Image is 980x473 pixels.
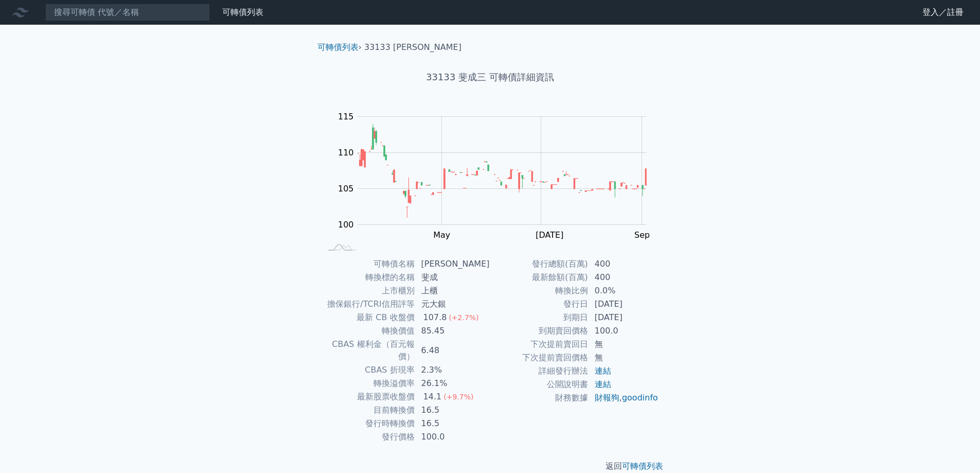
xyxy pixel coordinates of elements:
[490,271,589,284] td: 最新餘額(百萬)
[589,338,659,351] td: 無
[622,461,663,471] a: 可轉債列表
[490,351,589,364] td: 下次提前賣回價格
[929,424,980,473] iframe: Chat Widget
[322,338,415,363] td: CBAS 權利金（百元報價）
[589,297,659,311] td: [DATE]
[421,311,449,324] div: 107.8
[490,364,589,378] td: 詳細發行辦法
[317,41,362,54] li: ›
[415,271,490,284] td: 斐成
[358,124,646,218] g: Series
[536,230,563,240] tspan: [DATE]
[415,404,490,417] td: 16.5
[309,70,671,84] h1: 33133 斐成三 可轉債詳細資訊
[322,271,415,284] td: 轉換標的名稱
[490,311,589,324] td: 到期日
[449,313,478,322] span: (+2.7%)
[322,311,415,324] td: 最新 CB 收盤價
[317,42,359,52] a: 可轉債列表
[415,257,490,271] td: [PERSON_NAME]
[333,112,662,240] g: Chart
[415,324,490,338] td: 85.45
[415,284,490,297] td: 上櫃
[595,379,611,389] a: 連結
[490,297,589,311] td: 發行日
[338,112,354,121] tspan: 115
[415,430,490,444] td: 100.0
[622,393,658,402] a: goodinfo
[589,324,659,338] td: 100.0
[634,230,650,240] tspan: Sep
[490,284,589,297] td: 轉換比例
[45,4,210,21] input: 搜尋可轉債 代號／名稱
[433,230,450,240] tspan: May
[415,417,490,430] td: 16.5
[914,4,972,21] a: 登入／註冊
[595,393,619,402] a: 財報狗
[322,377,415,390] td: 轉換溢價率
[322,390,415,404] td: 最新股票收盤價
[309,460,671,472] p: 返回
[322,417,415,430] td: 發行時轉換價
[322,257,415,271] td: 可轉債名稱
[589,257,659,271] td: 400
[421,391,444,403] div: 14.1
[589,351,659,364] td: 無
[443,393,473,401] span: (+9.7%)
[338,184,354,194] tspan: 105
[322,404,415,417] td: 目前轉換價
[415,297,490,311] td: 元大銀
[589,271,659,284] td: 400
[490,391,589,405] td: 財務數據
[490,338,589,351] td: 下次提前賣回日
[364,41,461,54] li: 33133 [PERSON_NAME]
[322,284,415,297] td: 上市櫃別
[338,220,354,230] tspan: 100
[322,324,415,338] td: 轉換價值
[222,7,263,17] a: 可轉債列表
[322,363,415,377] td: CBAS 折現率
[589,284,659,297] td: 0.0%
[589,391,659,405] td: ,
[595,366,611,376] a: 連結
[415,338,490,363] td: 6.48
[490,257,589,271] td: 發行總額(百萬)
[490,378,589,391] td: 公開說明書
[415,363,490,377] td: 2.3%
[929,424,980,473] div: 聊天小工具
[322,297,415,311] td: 擔保銀行/TCRI信用評等
[415,377,490,390] td: 26.1%
[322,430,415,444] td: 發行價格
[490,324,589,338] td: 到期賣回價格
[589,311,659,324] td: [DATE]
[338,148,354,157] tspan: 110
